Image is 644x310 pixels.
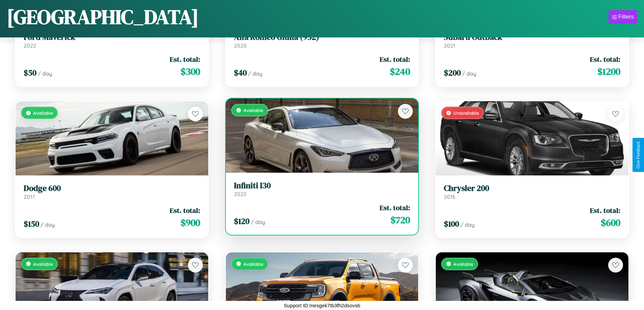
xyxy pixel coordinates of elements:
[7,3,199,31] h1: [GEOGRAPHIC_DATA]
[444,218,459,229] span: $ 100
[234,181,410,197] a: Infiniti I302022
[41,221,55,228] span: / day
[444,193,455,200] span: 2016
[24,218,39,229] span: $ 150
[444,184,620,200] a: Chrysler 2002016
[609,10,637,24] button: Filters
[170,54,200,64] span: Est. total:
[453,110,479,116] span: Unavailable
[234,191,246,197] span: 2022
[380,203,410,213] span: Est. total:
[248,70,262,77] span: / day
[243,107,263,113] span: Available
[597,65,620,78] span: $ 1200
[170,205,200,215] span: Est. total:
[444,32,620,42] h3: Subaru Outback
[390,213,410,227] span: $ 720
[24,184,200,200] a: Dodge 6002017
[444,32,620,49] a: Subaru Outback2021
[636,141,641,169] div: Give Feedback
[460,221,475,228] span: / day
[24,32,200,49] a: Ford Maverick2022
[601,216,620,229] span: $ 600
[234,32,410,42] h3: Alfa Romeo Giulia (952)
[618,13,634,20] div: Filters
[380,54,410,64] span: Est. total:
[33,110,53,116] span: Available
[33,261,53,267] span: Available
[24,32,200,42] h3: Ford Maverick
[234,67,247,78] span: $ 40
[462,70,476,77] span: / day
[243,261,263,267] span: Available
[38,70,52,77] span: / day
[234,32,410,49] a: Alfa Romeo Giulia (952)2020
[590,54,620,64] span: Est. total:
[590,205,620,215] span: Est. total:
[181,216,200,229] span: $ 900
[390,65,410,78] span: $ 240
[234,42,247,49] span: 2020
[453,261,473,267] span: Available
[24,67,37,78] span: $ 50
[284,301,360,310] p: Support ID: mesgek7tb3fh2dsovsb
[251,219,265,225] span: / day
[24,184,200,193] h3: Dodge 600
[24,42,36,49] span: 2022
[234,181,410,191] h3: Infiniti I30
[234,216,249,227] span: $ 120
[181,65,200,78] span: $ 300
[444,67,461,78] span: $ 200
[444,184,620,193] h3: Chrysler 200
[444,42,455,49] span: 2021
[24,193,35,200] span: 2017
